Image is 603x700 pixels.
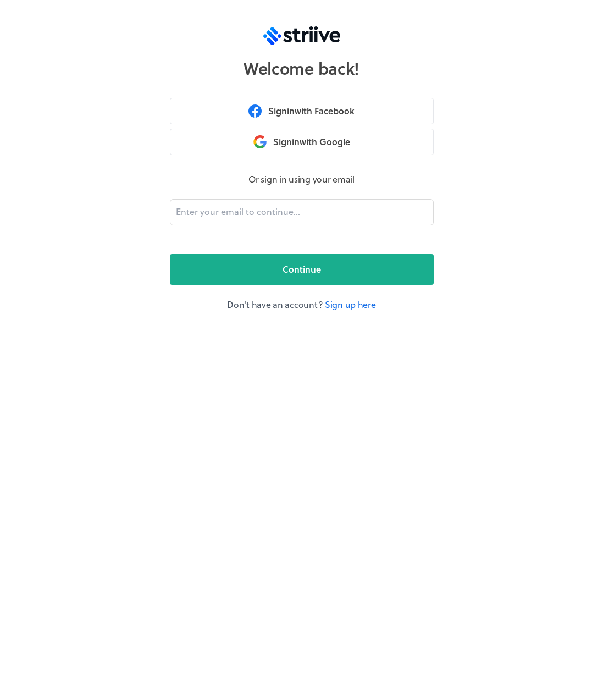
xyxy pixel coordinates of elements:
a: Sign up here [325,298,376,311]
h1: Welcome back! [244,58,359,78]
span: Continue [283,263,321,276]
p: Don't have an account? [170,298,434,311]
img: logo-trans.svg [263,26,340,45]
button: Signinwith Google [170,129,434,155]
button: Continue [170,254,434,285]
p: Or sign in using your email [170,173,434,186]
button: Signinwith Facebook [170,98,434,124]
iframe: gist-messenger-bubble-iframe [571,668,598,695]
input: Enter your email to continue... [170,199,434,225]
